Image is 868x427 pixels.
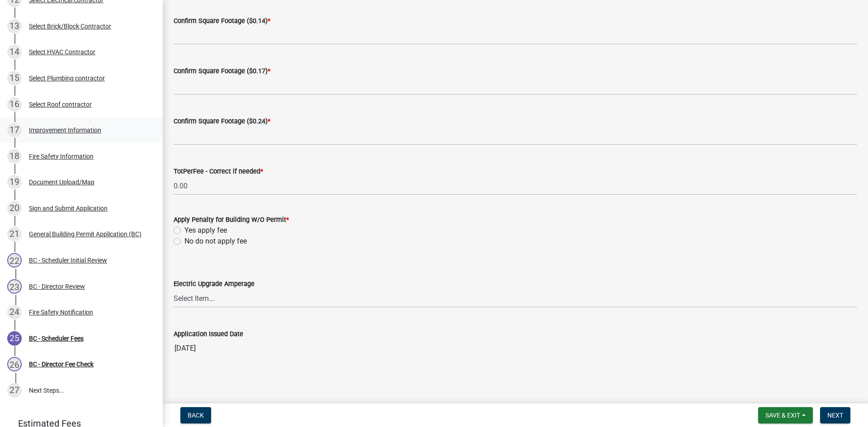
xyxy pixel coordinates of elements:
div: Select Brick/Block Contractor [29,23,111,29]
div: BC - Scheduler Fees [29,335,84,342]
label: Apply Penalty for Building W/O Permit [174,217,289,223]
div: 21 [7,227,22,241]
label: Confirm Square Footage ($0.14) [174,18,270,24]
button: Back [180,407,211,423]
div: Select HVAC Contractor [29,49,95,55]
div: Sign and Submit Application [29,205,108,211]
div: Improvement Information [29,127,101,133]
label: Confirm Square Footage ($0.17) [174,68,270,75]
label: No do not apply fee [184,236,247,247]
div: General Building Permit Application (BC) [29,231,142,237]
button: Save & Exit [758,407,813,423]
div: Select Plumbing contractor [29,75,105,81]
label: TotPerFee - Correct if needed [174,169,263,175]
div: 13 [7,19,22,33]
div: 15 [7,71,22,85]
span: Back [188,412,204,419]
div: BC - Director Fee Check [29,361,94,367]
span: Next [827,412,843,419]
div: 25 [7,331,22,346]
div: 22 [7,253,22,267]
div: 26 [7,357,22,371]
div: 27 [7,383,22,398]
div: 20 [7,201,22,216]
button: Next [820,407,850,423]
div: 14 [7,45,22,59]
label: Confirm Square Footage ($0.24) [174,118,270,125]
div: 24 [7,305,22,319]
div: Select Roof contractor [29,101,92,108]
div: 19 [7,175,22,189]
div: Fire Safety Information [29,153,94,160]
span: Save & Exit [765,412,800,419]
div: 17 [7,123,22,137]
div: BC - Scheduler Initial Review [29,257,107,263]
label: Yes apply fee [184,225,227,236]
div: 18 [7,149,22,164]
div: Fire Safety Notification [29,309,93,315]
label: Electric Upgrade Amperage [174,281,255,287]
div: Document Upload/Map [29,179,94,185]
div: 23 [7,279,22,294]
div: 16 [7,97,22,112]
div: BC - Director Review [29,283,85,290]
label: Application Issued Date [174,331,243,338]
